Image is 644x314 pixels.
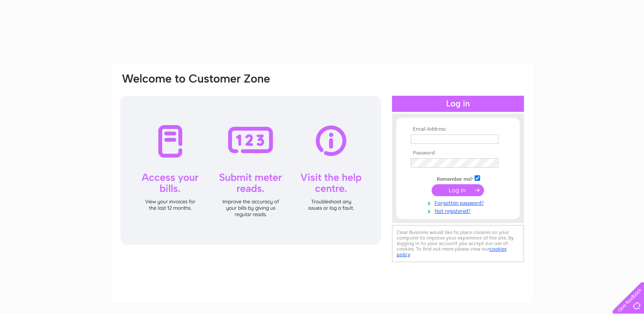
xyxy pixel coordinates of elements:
input: Submit [432,184,484,196]
th: Email Address: [409,126,507,132]
a: cookies policy [397,246,507,257]
a: Forgotten password? [411,198,507,206]
a: Not registered? [411,206,507,214]
th: Password: [409,150,507,156]
div: Clear Business would like to place cookies on your computer to improve your experience of the sit... [392,225,524,262]
td: Remember me? [409,174,507,183]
